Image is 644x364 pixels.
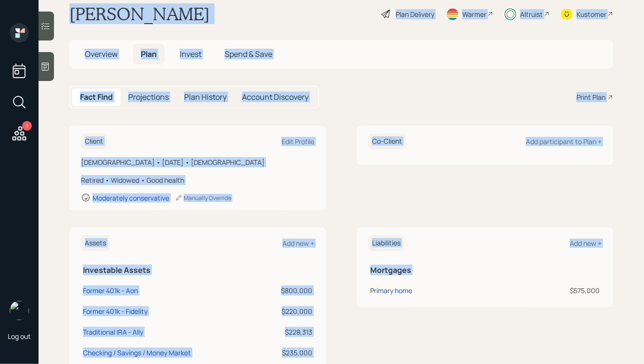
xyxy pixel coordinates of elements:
[83,285,138,296] div: Former 401k - Aon
[577,92,605,102] div: Print Plan
[10,301,29,320] img: hunter_neumayer.jpg
[225,49,272,59] span: Spend & Save
[180,49,201,59] span: Invest
[83,327,143,337] div: Traditional IRA - Ally
[184,93,227,102] h5: Plan History
[370,266,600,275] h5: Mortgages
[396,9,434,19] div: Plan Delivery
[260,285,312,296] div: $800,000
[526,137,602,146] div: Add participant to Plan +
[462,9,486,19] div: Warmer
[242,93,309,102] h5: Account Discovery
[577,9,606,19] div: Kustomer
[83,306,148,316] div: Former 401k - Fidelity
[505,285,600,296] div: $575,000
[260,327,312,337] div: $228,313
[260,306,312,316] div: $220,000
[282,137,314,146] div: Edit Profile
[282,239,314,248] div: Add new +
[83,348,191,358] div: Checking / Savings / Money Market
[81,175,314,185] div: Retired • Widowed • Good health
[69,3,210,25] h1: [PERSON_NAME]
[81,235,110,251] h6: Assets
[368,235,404,251] h6: Liabilities
[81,157,314,167] div: [DEMOGRAPHIC_DATA] • [DATE] • [DEMOGRAPHIC_DATA]
[8,332,31,341] div: Log out
[368,134,406,149] h6: Co-Client
[175,194,231,202] div: Manually Override
[128,93,169,102] h5: Projections
[22,121,32,131] div: 1
[570,239,602,248] div: Add new +
[81,134,107,149] h6: Client
[141,49,157,59] span: Plan
[520,9,543,19] div: Altruist
[260,348,312,358] div: $235,000
[83,266,312,275] h5: Investable Assets
[85,49,118,59] span: Overview
[370,285,412,296] div: Primary home
[80,93,113,102] h5: Fact Find
[93,193,169,202] div: Moderately conservative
